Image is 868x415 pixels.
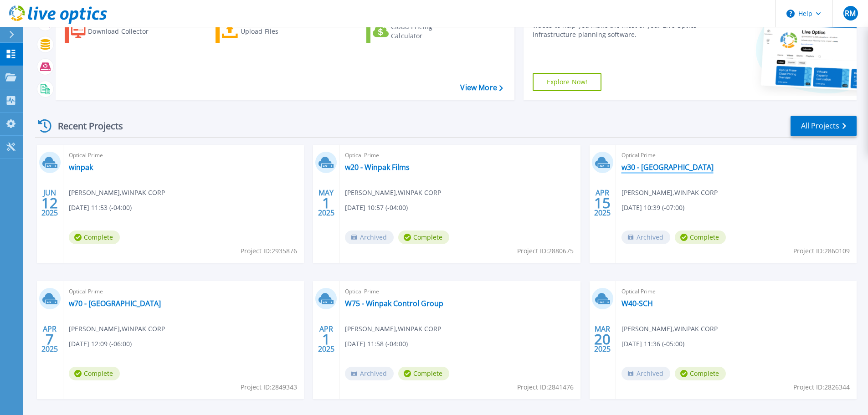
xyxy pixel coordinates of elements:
span: Complete [675,231,726,244]
span: Project ID: 2841476 [517,382,574,392]
a: Explore Now! [533,73,602,91]
a: Download Collector [65,20,166,43]
span: Project ID: 2935876 [241,246,297,256]
span: 12 [41,199,58,207]
a: W40-SCH [621,299,653,308]
span: [DATE] 11:36 (-05:00) [621,339,684,349]
div: APR 2025 [41,323,58,356]
span: Complete [69,367,120,380]
span: Complete [69,231,120,244]
span: Project ID: 2826344 [793,382,850,392]
div: APR 2025 [594,186,611,220]
span: Complete [398,231,449,244]
span: [DATE] 11:53 (-04:00) [69,203,132,213]
a: w30 - [GEOGRAPHIC_DATA] [621,163,714,172]
div: MAR 2025 [594,323,611,356]
span: 7 [46,335,54,343]
span: Archived [621,367,670,380]
div: JUN 2025 [41,186,58,220]
span: [PERSON_NAME] , WINPAK CORP [69,324,165,334]
span: Optical Prime [345,150,575,160]
span: 15 [594,199,611,207]
a: winpak [69,163,93,172]
span: Archived [345,231,394,244]
div: Upload Files [241,22,313,41]
span: [DATE] 10:57 (-04:00) [345,203,408,213]
a: W75 - Winpak Control Group [345,299,443,308]
span: 1 [322,199,330,207]
span: Complete [675,367,726,380]
span: Project ID: 2849343 [241,382,297,392]
div: MAY 2025 [318,186,335,220]
span: Archived [621,231,670,244]
div: Download Collector [88,22,161,41]
a: View More [460,83,503,92]
span: [DATE] 12:09 (-06:00) [69,339,132,349]
span: [PERSON_NAME] , WINPAK CORP [621,188,718,198]
span: [DATE] 10:39 (-07:00) [621,203,684,213]
a: Cloud Pricing Calculator [366,20,468,43]
a: Upload Files [216,20,317,43]
span: [PERSON_NAME] , WINPAK CORP [621,324,718,334]
span: Project ID: 2860109 [793,246,850,256]
span: Optical Prime [345,287,575,297]
span: [DATE] 11:58 (-04:00) [345,339,408,349]
a: All Projects [791,116,857,136]
span: Optical Prime [621,287,851,297]
span: [PERSON_NAME] , WINPAK CORP [345,324,441,334]
span: Optical Prime [621,150,851,160]
span: 20 [594,335,611,343]
span: [PERSON_NAME] , WINPAK CORP [69,188,165,198]
span: Project ID: 2880675 [517,246,574,256]
span: [PERSON_NAME] , WINPAK CORP [345,188,441,198]
span: Complete [398,367,449,380]
a: w70 - [GEOGRAPHIC_DATA] [69,299,161,308]
div: APR 2025 [318,323,335,356]
span: RM [845,10,856,17]
span: Archived [345,367,394,380]
a: w20 - Winpak Films [345,163,410,172]
span: Optical Prime [69,287,298,297]
div: Cloud Pricing Calculator [391,22,464,41]
span: 1 [322,335,330,343]
span: Optical Prime [69,150,298,160]
div: Recent Projects [35,115,135,137]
